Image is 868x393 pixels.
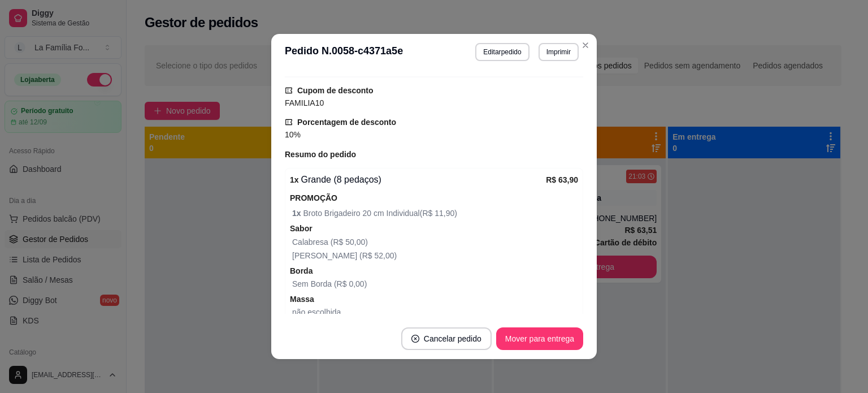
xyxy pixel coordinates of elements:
span: [PERSON_NAME] [292,251,357,260]
span: FAMILIA10 [285,98,324,107]
button: close-circleCancelar pedido [401,327,492,350]
span: close-circle [411,335,419,343]
strong: Sabor [290,224,313,233]
span: Calabresa [292,237,328,247]
span: não escolhida [292,308,341,317]
span: 10% [285,130,301,139]
strong: Massa [290,295,314,304]
strong: Cupom de desconto [297,86,374,95]
span: Sem Borda [292,279,332,288]
strong: PROMOÇÃO [290,193,337,202]
strong: 1 x [292,209,303,218]
button: Editarpedido [475,43,529,61]
strong: 1 x [290,175,299,184]
strong: R$ 63,90 [546,175,578,184]
strong: Borda [290,266,313,275]
button: Mover para entrega [496,327,583,350]
span: (R$ 0,00) [332,279,367,288]
span: Broto Brigadeiro 20 cm Individual ( R$ 11,90 ) [292,207,578,219]
div: Grande (8 pedaços) [290,173,546,187]
button: Close [576,36,594,54]
span: (R$ 50,00) [328,237,368,247]
span: (R$ 52,00) [357,251,397,260]
button: Imprimir [539,43,579,61]
strong: Porcentagem de desconto [297,118,396,127]
strong: Resumo do pedido [285,150,356,159]
h3: Pedido N. 0058-c4371a5e [285,43,403,61]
